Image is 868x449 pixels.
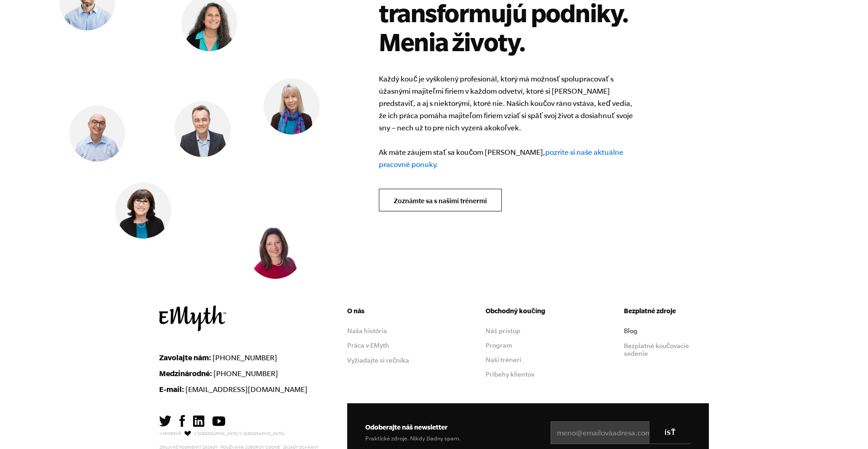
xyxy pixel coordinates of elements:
[179,415,185,427] img: Facebook
[365,435,461,442] font: Praktické zdroje. Nikdy žiadny spam.
[486,356,521,363] a: Naši tréneri
[159,306,226,331] img: EMyth
[159,416,171,426] img: Twitter
[159,385,184,393] font: E-mail:
[264,78,320,134] img: Mary Rydman, obchodná koučka EMyth
[347,327,387,334] a: Naša história
[159,369,212,377] font: Medzinárodné:
[213,369,278,377] a: [PHONE_NUMBER]
[379,148,545,156] font: Ak máte záujem stať sa koučom [PERSON_NAME],
[379,189,502,211] a: Zoznámte sa s našimi trénermi
[212,353,277,362] a: [PHONE_NUMBER]
[159,353,211,362] font: Zavolajte nám:
[194,431,286,436] font: v [GEOGRAPHIC_DATA] v [GEOGRAPHIC_DATA].
[185,385,307,393] a: [EMAIL_ADDRESS][DOMAIN_NAME]
[624,307,676,315] font: Bezplatné zdroje
[823,406,868,449] iframe: Chat Widget
[160,431,181,436] font: Vyrobené
[347,342,389,349] a: Práca v EMyth
[624,342,689,357] a: Bezplatné koučovacie sedenie
[379,75,633,132] font: Každý kouč je vyškolený profesionál, ktorý má možnosť spolupracovať s úžasnými majiteľmi firiem v...
[551,421,691,444] input: meno@emailováadresa.com
[212,416,225,426] img: YouTube
[486,342,512,349] a: Program
[184,430,191,436] img: Láska
[365,423,448,431] font: Odoberajte náš newsletter
[650,421,691,444] input: ÍSŤ
[175,101,231,157] img: Nick Lawler, obchodný kouč EMyth
[486,307,545,315] font: Obchodný koučing
[486,371,534,378] a: Príbehy klientov
[347,357,409,364] a: Vyžiadajte si rečníka
[823,406,868,449] div: Widget četu
[347,307,364,315] font: O nás
[247,223,303,279] img: Vicky Gavrias, obchodná koučka EMyth
[69,105,125,162] img: Shachar Perlman, obchodný kouč EMyth
[394,197,487,205] font: Zoznámte sa s našimi trénermi
[379,148,623,168] a: pozrite si naše aktuálne pracovné ponuky.
[624,327,637,334] a: Blog
[193,416,204,427] img: LinkedIn
[115,182,171,239] img: Donna Uzelac, obchodná koučka EMyth
[486,327,520,334] a: Náš prístup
